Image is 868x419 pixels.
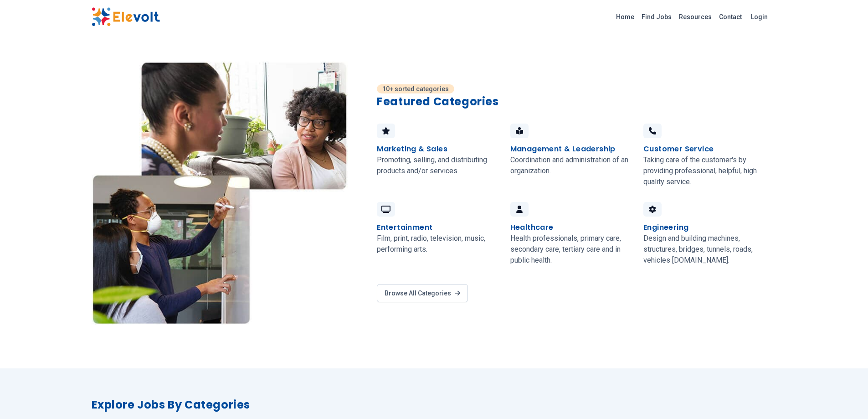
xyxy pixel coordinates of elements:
[371,116,504,195] a: Marketing & SalesPromoting, selling, and distributing products and/or services.
[643,222,688,233] h4: Engineering
[92,398,777,412] h2: Explore Jobs By Categories
[822,375,868,419] iframe: Chat Widget
[505,195,638,273] a: HealthcareHealth professionals, primary care, secondary care, tertiary care and in public health.
[715,10,745,24] a: Contact
[505,116,638,195] a: Management & LeadershipCoordination and administration of an organization.
[638,195,771,273] a: EngineeringDesign and building machines, structures, bridges, tunnels, roads, vehicles [DOMAIN_NA...
[675,10,715,24] a: Resources
[377,284,468,302] a: Browse All Categories
[643,144,714,155] h4: Customer Service
[643,155,765,187] p: Taking care of the customer's by providing professional, helpful, high quality service.
[371,195,504,273] a: EntertainmentFilm, print, radio, television, music, performing arts.
[92,62,348,325] img: Job categories on Elevolt
[377,233,499,255] p: Film, print, radio, television, music, performing arts.
[510,222,554,233] h4: Healthcare
[638,116,771,195] a: Customer ServiceTaking care of the customer's by providing professional, helpful, high quality se...
[510,233,632,266] p: Health professionals, primary care, secondary care, tertiary care and in public health.
[92,7,160,26] img: Elevolt
[643,233,765,266] p: Design and building machines, structures, bridges, tunnels, roads, vehicles [DOMAIN_NAME].
[377,84,454,93] p: 10+ sorted categories
[377,155,499,176] p: Promoting, selling, and distributing products and/or services.
[638,10,675,24] a: Find Jobs
[510,144,616,155] h4: Management & Leadership
[377,94,776,109] h2: Featured Categories
[612,10,638,24] a: Home
[510,155,632,176] p: Coordination and administration of an organization.
[745,8,773,26] a: Login
[377,222,432,233] h4: Entertainment
[377,144,447,155] h4: Marketing & Sales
